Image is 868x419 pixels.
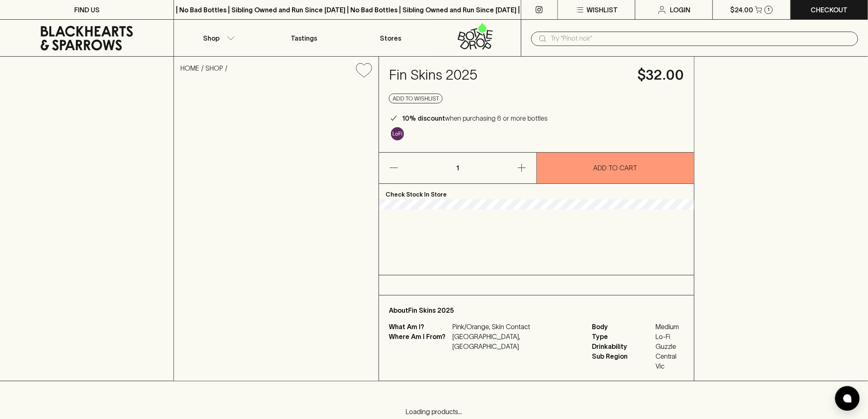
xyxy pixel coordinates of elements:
h4: Fin Skins 2025 [389,66,628,84]
span: Medium [656,322,684,332]
p: ADD TO CART [594,163,637,173]
p: 1 [767,7,770,12]
img: Lo-Fi [391,127,404,140]
button: ADD TO CART [537,153,694,183]
p: Where Am I From? [389,332,450,351]
span: Central Vic [656,351,684,371]
p: Tastings [291,33,317,43]
a: Tastings [261,20,347,56]
p: [GEOGRAPHIC_DATA], [GEOGRAPHIC_DATA] [452,332,582,351]
p: Stores [380,33,402,43]
span: Drinkability [592,341,653,351]
button: Shop [174,20,260,56]
b: 10% discount [402,114,445,122]
span: Type [592,332,653,341]
a: Some may call it natural, others minimum intervention, either way, it’s hands off & maybe even a ... [389,125,406,142]
a: Stores [347,20,434,56]
span: Body [592,322,653,332]
img: bubble-icon [843,394,852,403]
span: Sub Region [592,351,653,371]
p: What Am I? [389,322,450,332]
p: About Fin Skins 2025 [389,305,684,315]
p: Wishlist [587,5,618,15]
p: 1 [448,153,468,183]
button: Add to wishlist [353,60,375,81]
span: Guzzle [656,341,684,351]
button: Add to wishlist [389,94,443,103]
p: when purchasing 6 or more bottles [402,113,548,123]
p: FIND US [74,5,100,15]
h4: $32.00 [638,66,684,84]
p: Checkout [811,5,848,15]
p: $24.00 [731,5,754,15]
p: Login [670,5,691,15]
p: Loading products... [8,407,860,417]
a: SHOP [206,64,223,72]
p: Shop [203,33,219,43]
span: Lo-Fi [656,332,684,341]
p: Check Stock In Store [379,184,694,199]
img: 41484.png [174,84,379,381]
p: Pink/Orange, Skin Contact [452,322,582,332]
a: HOME [180,64,199,72]
input: Try "Pinot noir" [551,32,852,45]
